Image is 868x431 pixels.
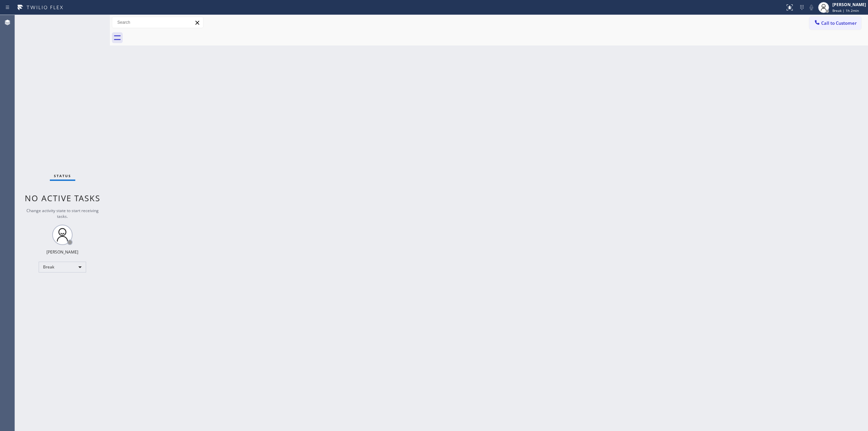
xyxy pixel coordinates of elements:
input: Search [112,17,203,28]
button: Call to Customer [809,17,861,30]
span: Status [54,173,71,178]
span: Call to Customer [821,20,857,26]
div: [PERSON_NAME] [46,249,78,255]
div: [PERSON_NAME] [832,2,866,7]
span: Break | 1h 2min [832,8,859,13]
span: Change activity state to start receiving tasks. [26,208,99,219]
span: No active tasks [25,192,100,204]
button: Mute [807,3,816,12]
div: Break [39,262,86,273]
